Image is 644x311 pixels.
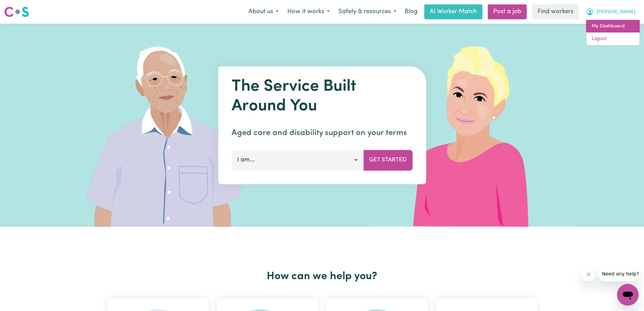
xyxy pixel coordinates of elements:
[232,77,412,116] h1: The Service Built Around You
[424,4,482,19] a: AI Worker Match
[586,32,640,45] a: Logout
[401,4,422,19] a: Blog
[586,20,640,33] a: My Dashboard
[597,8,636,16] span: [PERSON_NAME]
[4,6,29,18] img: Careseekers logo
[363,150,412,170] button: Get Started
[488,4,527,19] a: Post a job
[232,127,412,139] p: Aged care and disability support on your terms
[4,5,41,10] span: Need any help?
[4,4,29,20] a: Careseekers logo
[586,20,640,46] div: My Account
[232,150,364,170] button: I am...
[334,5,401,19] button: Safety & resources
[532,4,579,19] a: Find workers
[617,284,639,306] iframe: Button to launch messaging window
[244,5,283,19] button: About us
[283,5,334,19] button: How it works
[598,266,639,281] iframe: Message from company
[582,268,595,281] iframe: Close message
[581,5,640,19] button: My Account
[103,270,541,283] h2: How can we help you?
